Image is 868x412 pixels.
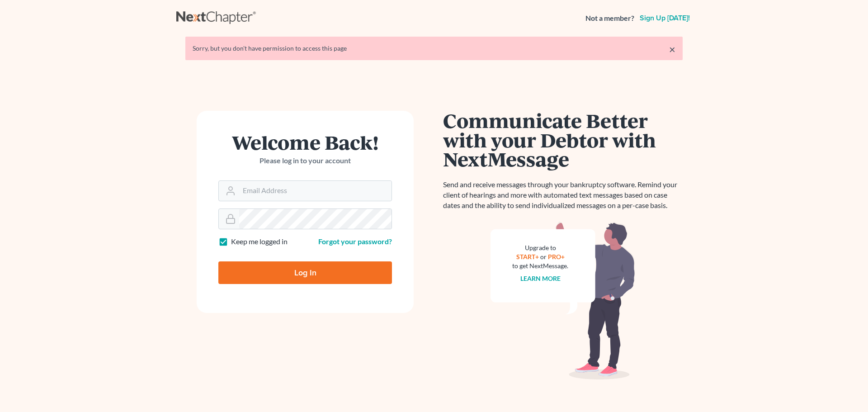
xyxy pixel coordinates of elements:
label: Keep me logged in [231,237,288,247]
div: Upgrade to [512,243,568,252]
a: Forgot your password? [318,237,392,246]
h1: Welcome Back! [218,133,392,152]
a: Sign up [DATE]! [638,14,692,22]
p: Please log in to your account [218,156,392,166]
div: Sorry, but you don't have permission to access this page [193,44,675,53]
a: Learn more [520,275,561,282]
span: or [540,253,547,260]
p: Send and receive messages through your bankruptcy software. Remind your client of hearings and mo... [443,180,683,211]
a: × [669,44,675,55]
div: to get NextMessage. [512,261,568,270]
input: Log In [218,261,392,284]
a: PRO+ [548,253,565,260]
img: nextmessage_bg-59042aed3d76b12b5cd301f8e5b87938c9018125f34e5fa2b7a6b67550977c72.svg [491,222,635,380]
h1: Communicate Better with your Debtor with NextMessage [443,111,683,169]
strong: Not a member? [585,13,634,24]
a: START+ [516,253,539,260]
input: Email Address [239,181,392,201]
